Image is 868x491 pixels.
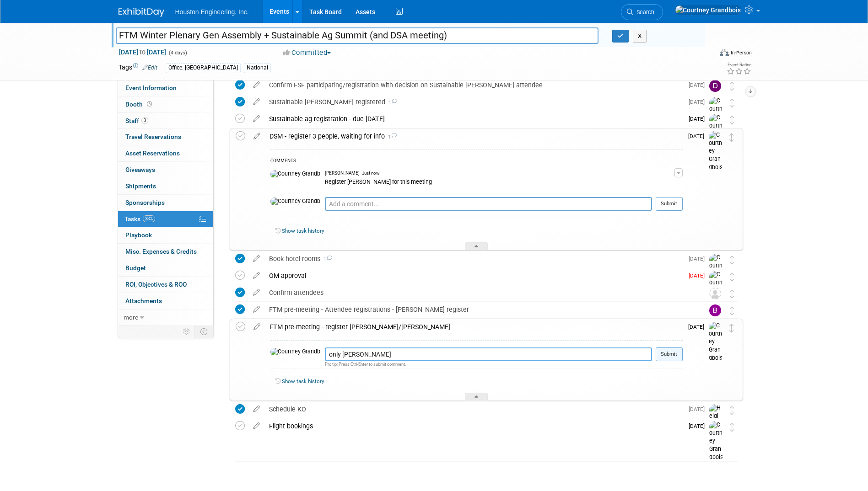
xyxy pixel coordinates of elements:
img: Courtney Grandbois [709,114,723,154]
img: Drew Kessler [709,80,721,92]
span: Playbook [125,231,152,239]
a: Attachments [118,293,213,309]
div: Sustainable ag registration - due [DATE] [264,111,683,127]
a: Sponsorships [118,195,213,211]
span: [DATE] [689,99,709,105]
span: Shipments [125,182,156,190]
a: edit [249,132,265,140]
img: Courtney Grandbois [709,421,723,461]
a: Edit [142,64,157,71]
a: Tasks38% [118,211,213,227]
div: OM approval [264,268,683,283]
img: Courtney Grandbois [709,322,722,362]
div: Confirm FSF participating/registration with decision on Sustainable [PERSON_NAME] attendee [264,77,683,93]
span: [DATE] [DATE] [119,48,167,56]
div: DSM - register 3 people, waiting for info [265,128,683,144]
a: edit [248,272,264,280]
span: [DATE] [689,116,709,122]
a: edit [248,288,264,297]
span: [DATE] [689,256,709,262]
span: Booth [125,101,154,108]
span: [DATE] [689,406,709,412]
div: Pro tip: Press Ctrl-Enter to submit comment. [325,361,652,367]
div: Flight bookings [264,418,683,434]
span: 1 [385,134,397,140]
img: Courtney Grandbois [270,170,320,178]
span: to [138,48,147,56]
i: Move task [730,406,734,415]
span: Search [633,9,654,16]
i: Move task [730,99,734,107]
span: more [124,314,138,321]
i: Move task [730,116,734,124]
span: [DATE] [688,324,709,330]
span: Sponsorships [125,199,165,206]
span: (4 days) [168,50,187,56]
button: X [633,30,647,43]
span: ROI, Objectives & ROO [125,281,187,288]
td: Personalize Event Tab Strip [179,326,195,337]
img: Courtney Grandbois [709,254,723,294]
span: [PERSON_NAME] - Just now [325,170,379,176]
a: Shipments [118,178,213,194]
a: Misc. Expenses & Credits [118,244,213,260]
img: Unassigned [709,288,721,299]
i: Move task [730,306,734,315]
div: Event Format [658,48,752,61]
span: Attachments [125,297,162,304]
div: Register [PERSON_NAME] for this meeting [325,177,674,186]
img: Courtney Grandbois [270,197,320,206]
i: Move task [730,423,734,432]
div: Schedule KO [264,401,683,417]
span: Houston Engineering, Inc. [175,8,249,16]
span: Booth not reserved yet [145,101,154,107]
div: Event Rating [727,63,751,67]
td: Tags [119,63,157,73]
span: Tasks [124,215,155,223]
i: Move task [730,289,734,298]
div: In-Person [730,49,752,56]
span: Staff [125,117,148,124]
a: Booth [118,96,213,112]
i: Move task [729,324,734,332]
i: Move task [730,82,734,91]
img: Heidi Joarnt [709,404,723,437]
a: Event Information [118,80,213,96]
a: edit [249,323,265,331]
div: Office: [GEOGRAPHIC_DATA] [166,63,241,73]
a: more [118,310,213,326]
a: edit [248,81,264,89]
span: [DATE] [689,272,709,279]
a: edit [248,305,264,314]
img: Courtney Grandbois [270,348,320,356]
img: Courtney Grandbois [709,271,723,311]
a: Show task history [282,228,324,234]
span: Event Information [125,84,177,91]
i: Move task [730,272,734,281]
a: ROI, Objectives & ROO [118,277,213,293]
span: Misc. Expenses & Credits [125,248,197,255]
span: 1 [385,100,397,106]
i: Move task [730,256,734,264]
a: Travel Reservations [118,129,213,145]
img: Courtney Grandbois [709,131,722,171]
a: Asset Reservations [118,145,213,161]
div: Book hotel rooms [264,251,683,267]
a: Staff3 [118,113,213,129]
a: Budget [118,260,213,276]
span: [DATE] [689,82,709,88]
a: Search [621,4,663,20]
a: Playbook [118,227,213,243]
img: Brian Fischer [709,304,721,316]
span: [DATE] [688,133,709,139]
span: 1 [320,256,332,262]
span: [DATE] [689,423,709,429]
div: COMMENTS [270,157,683,166]
span: 38% [143,215,155,222]
span: Budget [125,264,146,272]
span: Travel Reservations [125,133,181,140]
button: Submit [656,197,683,211]
a: edit [248,98,264,106]
button: Submit [656,347,683,361]
a: edit [248,115,264,123]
